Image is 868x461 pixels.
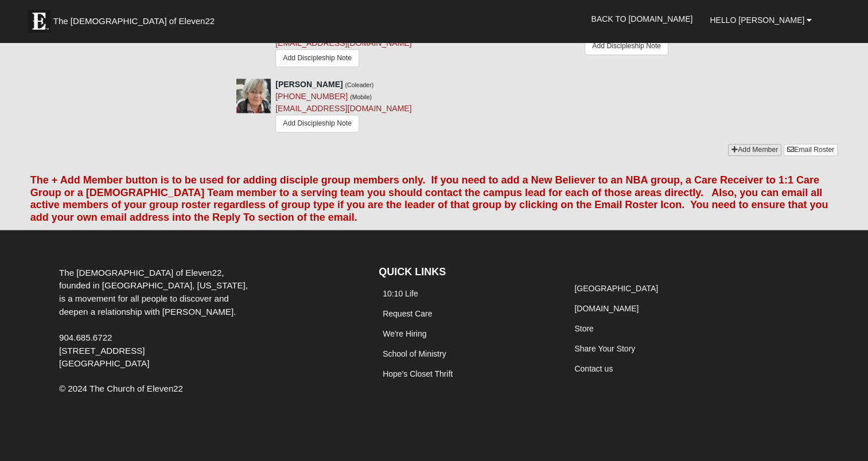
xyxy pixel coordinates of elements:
a: Back to [DOMAIN_NAME] [582,5,701,33]
img: Eleven22 logo [28,10,50,33]
a: [GEOGRAPHIC_DATA] [574,284,658,293]
a: Hello [PERSON_NAME] [701,6,820,34]
small: (Mobile) [350,93,372,100]
a: Add Discipleship Note [585,37,668,55]
a: Contact us [574,364,613,373]
small: (Coleader) [345,81,374,88]
a: Share Your Story [574,344,635,353]
strong: [PERSON_NAME] [275,80,342,89]
a: [DOMAIN_NAME] [574,304,639,313]
a: [EMAIL_ADDRESS][DOMAIN_NAME] [275,38,411,48]
a: Add Discipleship Note [275,115,359,132]
a: Store [574,324,593,333]
a: The [DEMOGRAPHIC_DATA] of Eleven22 [22,4,251,33]
a: Email Roster [784,144,838,156]
span: Hello [PERSON_NAME] [710,15,804,25]
a: Add Discipleship Note [275,49,359,67]
a: School of Ministry [383,349,446,358]
span: © 2024 The Church of Eleven22 [59,384,183,393]
div: The [DEMOGRAPHIC_DATA] of Eleven22, founded in [GEOGRAPHIC_DATA], [US_STATE], is a movement for a... [50,267,263,371]
a: Request Care [383,309,432,318]
span: The [DEMOGRAPHIC_DATA] of Eleven22 [53,15,215,27]
a: We're Hiring [383,329,426,338]
h4: QUICK LINKS [379,266,553,279]
a: [PHONE_NUMBER] [275,92,348,101]
span: [GEOGRAPHIC_DATA] [59,358,149,368]
font: The + Add Member button is to be used for adding disciple group members only. If you need to add ... [30,174,828,223]
a: [EMAIL_ADDRESS][DOMAIN_NAME] [275,104,411,113]
a: Hope's Closet Thrift [383,369,453,378]
a: 10:10 Life [383,289,418,298]
a: Add Member [728,144,781,156]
